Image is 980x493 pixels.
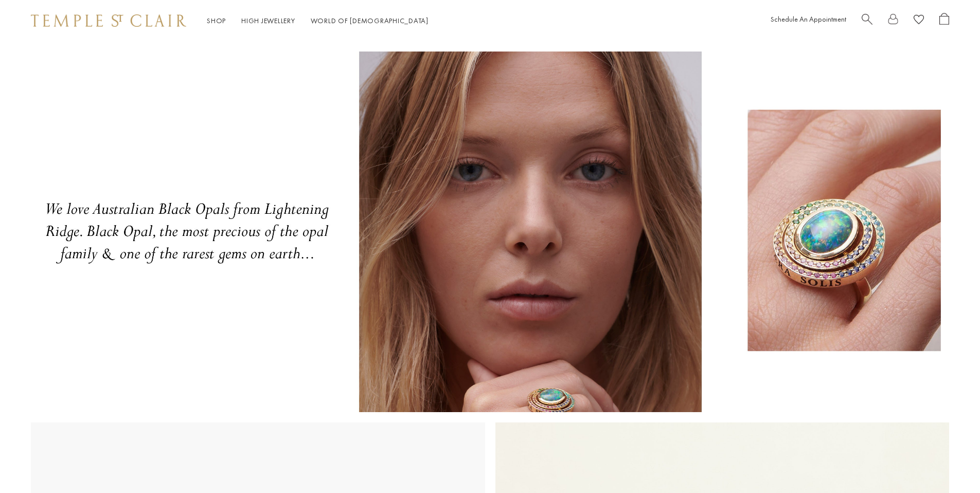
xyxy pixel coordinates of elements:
img: Temple St. Clair [31,14,186,27]
a: Schedule An Appointment [771,14,846,24]
a: High JewelleryHigh Jewellery [241,16,295,25]
nav: Main navigation [207,14,429,27]
a: View Wishlist [914,13,924,29]
a: Search [862,13,872,29]
a: Open Shopping Bag [939,13,949,29]
a: ShopShop [207,16,226,25]
a: World of [DEMOGRAPHIC_DATA]World of [DEMOGRAPHIC_DATA] [311,16,429,25]
iframe: Gorgias live chat messenger [929,445,970,483]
